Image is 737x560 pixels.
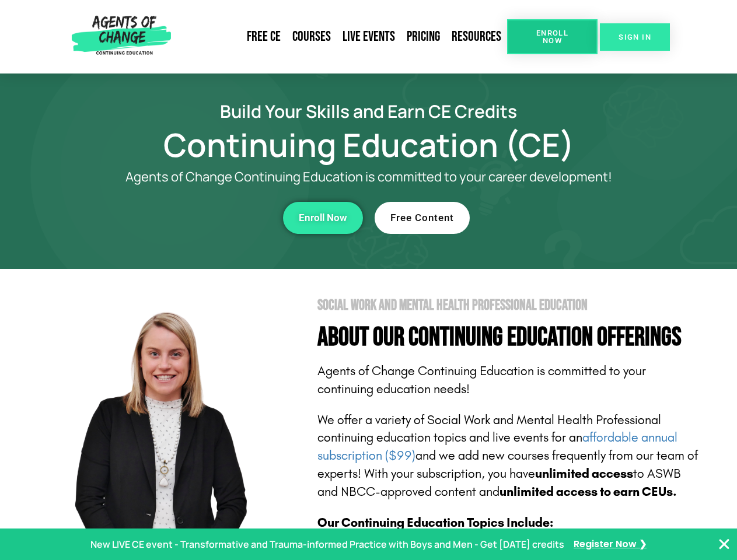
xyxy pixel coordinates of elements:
a: Live Events [337,23,401,50]
span: Agents of Change Continuing Education is committed to your continuing education needs! [317,363,646,397]
b: unlimited access to earn CEUs. [500,484,677,499]
a: SIGN IN [600,23,670,51]
span: Free Content [390,213,454,223]
span: Enroll Now [299,213,347,223]
span: SIGN IN [619,33,651,41]
a: Courses [287,23,337,50]
b: Our Continuing Education Topics Include: [317,515,553,530]
a: Resources [446,23,507,50]
a: Free CE [241,23,287,50]
h2: Social Work and Mental Health Professional Education [317,298,701,313]
h4: About Our Continuing Education Offerings [317,324,701,351]
p: New LIVE CE event - Transformative and Trauma-informed Practice with Boys and Men - Get [DATE] cr... [90,536,564,553]
a: Free Content [375,202,470,234]
p: We offer a variety of Social Work and Mental Health Professional continuing education topics and ... [317,411,701,501]
b: unlimited access [535,466,633,481]
button: Close Banner [717,537,731,551]
a: Register Now ❯ [574,536,647,553]
h1: Continuing Education (CE) [36,131,701,158]
a: Enroll Now [507,19,598,54]
a: Pricing [401,23,446,50]
a: Enroll Now [283,202,363,234]
p: Agents of Change Continuing Education is committed to your career development! [83,170,655,184]
h2: Build Your Skills and Earn CE Credits [36,103,701,120]
span: Enroll Now [526,29,579,44]
nav: Menu [176,23,507,50]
